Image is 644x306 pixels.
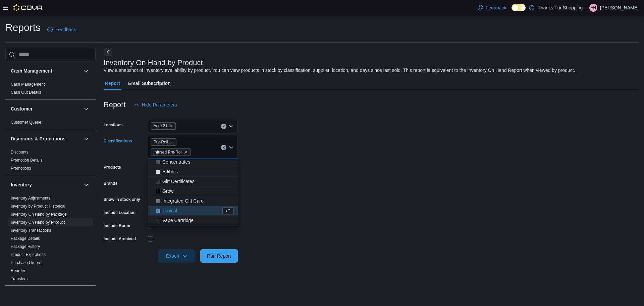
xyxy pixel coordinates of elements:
span: Infused Pre-Roll [151,148,191,156]
a: Transfers [11,276,28,281]
span: Cash Out Details [11,90,41,95]
span: Inventory Transactions [11,228,51,233]
a: Package History [11,244,40,249]
a: Inventory Transactions [11,228,51,233]
button: Gift Certificates [148,177,238,186]
span: Grow [162,188,173,194]
button: Customer [82,105,90,113]
a: Promotions [11,166,31,171]
a: Purchase Orders [11,260,41,265]
span: Reorder [11,268,25,273]
div: Customer [5,118,96,129]
span: Pre-Roll [151,138,176,146]
span: Feedback [486,4,506,11]
p: [PERSON_NAME] [600,4,639,12]
button: Cash Management [82,67,90,75]
button: Next [104,48,112,56]
span: Pre-Roll [154,139,168,145]
span: Feedback [55,26,76,33]
span: Integrated Gift Card [162,198,204,204]
label: Include Room [104,223,130,228]
button: Inventory [82,181,90,189]
label: Products [104,165,121,170]
div: Emily Niezgoda [589,4,597,12]
h3: Report [104,101,126,109]
button: Hide Parameters [131,98,180,112]
button: Close list of options [228,145,234,150]
a: Feedback [475,1,509,14]
span: Promotion Details [11,158,43,163]
span: Vape Cartridge [162,217,194,224]
div: Cash Management [5,80,96,99]
span: Transfers [11,276,28,281]
a: Reorder [11,268,25,273]
span: Product Expirations [11,252,46,257]
button: Discounts & Promotions [82,135,90,143]
span: Customer Queue [11,120,41,125]
span: Inventory On Hand by Package [11,212,67,217]
label: Brands [104,181,117,186]
a: Discounts [11,150,29,155]
button: Customer [11,105,81,112]
label: Include Location [104,210,136,215]
span: Discounts [11,149,29,155]
span: Concentrates [162,159,190,165]
span: Report [105,77,120,90]
a: Cash Management [11,82,45,87]
button: Topical [148,206,238,216]
div: View a snapshot of inventory availability by product. You can view products in stock by classific... [104,67,575,74]
span: Package History [11,244,40,249]
h3: Discounts & Promotions [11,135,65,142]
span: Acre 21 [154,123,167,129]
a: Cash Out Details [11,90,41,95]
h3: Inventory On Hand by Product [104,59,203,67]
span: Edibles [162,168,178,175]
span: Inventory Adjustments [11,195,50,201]
span: Promotions [11,166,31,171]
a: Package Details [11,236,40,241]
label: Classifications [104,138,132,144]
div: Discounts & Promotions [5,148,96,175]
span: EN [591,4,596,12]
a: Customer Queue [11,120,41,125]
p: Thanks For Shopping [538,4,583,12]
h3: Customer [11,105,33,112]
a: Promotion Details [11,158,43,163]
button: Open list of options [228,124,234,129]
button: Vape Cartridge [148,216,238,225]
label: Include Archived [104,236,136,242]
button: Remove Infused Pre-Roll from selection in this group [184,150,188,154]
span: Export [162,249,192,263]
a: Feedback [45,23,78,36]
a: Product Expirations [11,252,46,257]
button: Run Report [200,249,238,263]
label: Show in stock only [104,197,140,202]
span: Topical [162,207,177,214]
button: Remove Pre-Roll from selection in this group [169,140,173,144]
button: Cash Management [11,68,81,74]
button: Clear input [221,124,226,129]
span: Email Subscription [128,77,171,90]
span: Cash Management [11,82,45,87]
span: Purchase Orders [11,260,41,265]
label: Locations [104,122,123,128]
button: Export [158,249,196,263]
input: Dark Mode [512,4,526,11]
a: Inventory by Product Historical [11,204,65,209]
span: Hide Parameters [142,101,177,108]
img: Cova [13,4,43,11]
span: Acre 21 [151,122,176,130]
h3: Cash Management [11,68,52,74]
span: Inventory by Product Historical [11,204,65,209]
button: Edibles [148,167,238,177]
div: Inventory [5,194,96,286]
span: Gift Certificates [162,178,195,185]
button: Discounts & Promotions [11,135,81,142]
button: Integrated Gift Card [148,196,238,206]
button: Grow [148,186,238,196]
span: Infused Pre-Roll [154,149,182,156]
a: Inventory Adjustments [11,196,50,201]
span: Inventory On Hand by Product [11,220,65,225]
p: | [585,4,587,12]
